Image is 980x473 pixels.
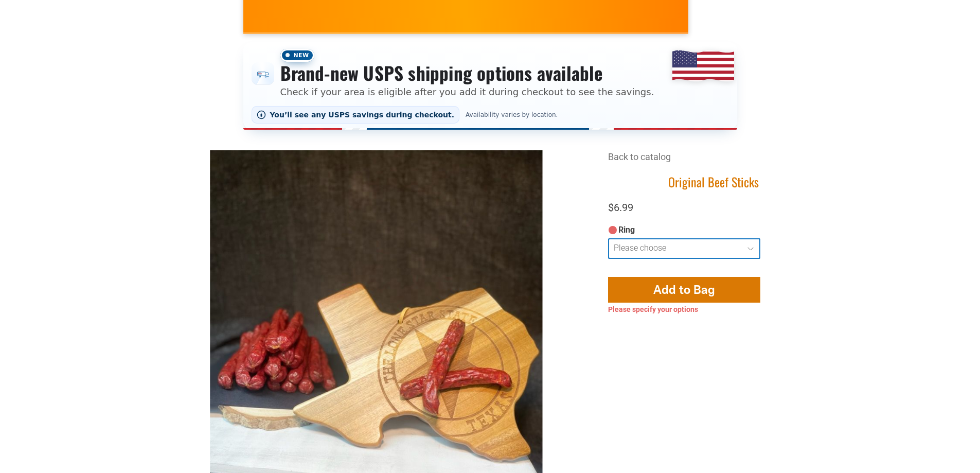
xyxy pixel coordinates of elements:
[608,201,633,214] span: $6.99
[608,225,760,236] div: Ring
[280,85,654,99] p: Check if your area is eligible after you add it during checkout to see the savings.
[608,151,671,162] a: Back to catalog
[608,277,760,303] button: Add to Bag
[662,2,864,19] span: [PERSON_NAME] MARKET
[608,305,760,315] div: Please specify your options
[243,42,737,130] div: Shipping options announcement
[280,62,654,84] h3: Brand-new USPS shipping options available
[608,174,819,190] h1: Original Beef Sticks
[270,111,455,119] span: You’ll see any USPS savings during checkout.
[653,282,715,297] span: Add to Bag
[608,150,819,173] div: Breadcrumbs
[280,49,314,62] span: New
[464,111,560,118] span: Availability varies by location.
